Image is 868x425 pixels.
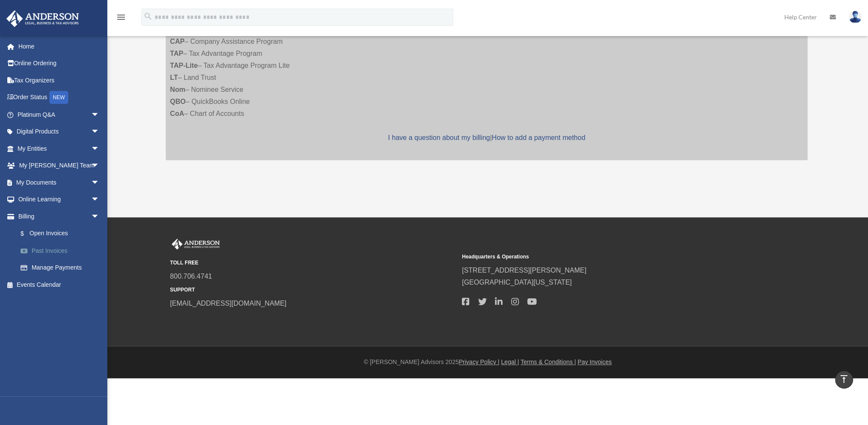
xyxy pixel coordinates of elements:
[6,72,112,89] a: Tax Organizers
[91,157,108,175] span: arrow_drop_down
[107,357,868,367] div: © [PERSON_NAME] Advisors 2025
[116,12,126,22] i: menu
[462,279,572,286] a: [GEOGRAPHIC_DATA][US_STATE]
[6,55,112,72] a: Online Ordering
[849,11,862,23] img: User Pic
[170,258,456,267] small: TOLL FREE
[6,123,112,140] a: Digital Productsarrow_drop_down
[6,157,112,174] a: My [PERSON_NAME] Teamarrow_drop_down
[170,86,185,93] strong: Nom
[170,300,286,307] a: [EMAIL_ADDRESS][DOMAIN_NAME]
[170,50,183,57] strong: TAP
[6,174,112,191] a: My Documentsarrow_drop_down
[170,132,803,144] p: |
[170,239,222,250] img: Anderson Advisors Platinum Portal
[25,228,30,239] span: $
[577,358,611,365] a: Pay Invoices
[49,91,68,104] div: NEW
[6,38,112,55] a: Home
[6,140,112,157] a: My Entitiesarrow_drop_down
[459,358,500,365] a: Privacy Policy |
[4,10,82,27] img: Anderson Advisors Platinum Portal
[6,208,112,225] a: Billingarrow_drop_down
[91,140,108,158] span: arrow_drop_down
[143,12,153,21] i: search
[91,106,108,124] span: arrow_drop_down
[501,358,519,365] a: Legal |
[91,174,108,191] span: arrow_drop_down
[170,38,185,45] strong: CAP
[521,358,576,365] a: Terms & Conditions |
[170,98,185,105] strong: QBO
[12,242,112,259] a: Past Invoices
[91,123,108,141] span: arrow_drop_down
[91,208,108,225] span: arrow_drop_down
[462,267,586,274] a: [STREET_ADDRESS][PERSON_NAME]
[6,191,112,208] a: Online Learningarrow_drop_down
[170,62,198,69] strong: TAP-Lite
[6,276,112,293] a: Events Calendar
[6,89,112,106] a: Order StatusNEW
[492,134,585,141] a: How to add a payment method
[462,252,748,261] small: Headquarters & Operations
[170,74,178,81] strong: LT
[116,15,126,22] a: menu
[91,191,108,209] span: arrow_drop_down
[6,106,112,123] a: Platinum Q&Aarrow_drop_down
[835,370,853,389] a: vertical_align_top
[12,259,112,276] a: Manage Payments
[170,110,184,117] strong: CoA
[170,273,212,280] a: 800.706.4741
[839,374,849,384] i: vertical_align_top
[12,225,108,243] a: $Open Invoices
[170,285,456,294] small: SUPPORT
[388,134,490,141] a: I have a question about my billing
